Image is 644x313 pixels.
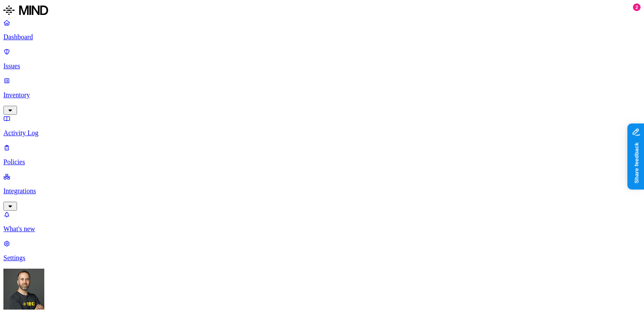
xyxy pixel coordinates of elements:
[633,3,641,11] div: 2
[3,3,48,17] img: MIND
[3,144,641,166] a: Policies
[3,19,641,41] a: Dashboard
[3,187,641,195] p: Integrations
[3,77,641,113] a: Inventory
[3,129,641,137] p: Activity Log
[3,33,641,41] p: Dashboard
[3,173,641,209] a: Integrations
[3,211,641,233] a: What's new
[3,115,641,137] a: Activity Log
[3,254,641,262] p: Settings
[3,240,641,262] a: Settings
[3,269,44,310] img: Tom Mayblum
[3,3,641,19] a: MIND
[3,48,641,70] a: Issues
[3,62,641,70] p: Issues
[3,225,641,233] p: What's new
[3,91,641,99] p: Inventory
[3,158,641,166] p: Policies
